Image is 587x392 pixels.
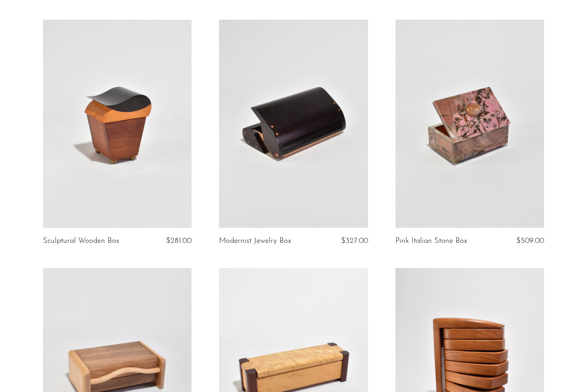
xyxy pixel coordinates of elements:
a: Modernist Jewelry Box [219,237,291,245]
span: $327.00 [341,237,368,245]
span: $509.00 [516,237,544,245]
span: $281.00 [166,237,192,245]
a: Sculptural Wooden Box [43,237,119,245]
a: Pink Italian Stone Box [395,237,467,245]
